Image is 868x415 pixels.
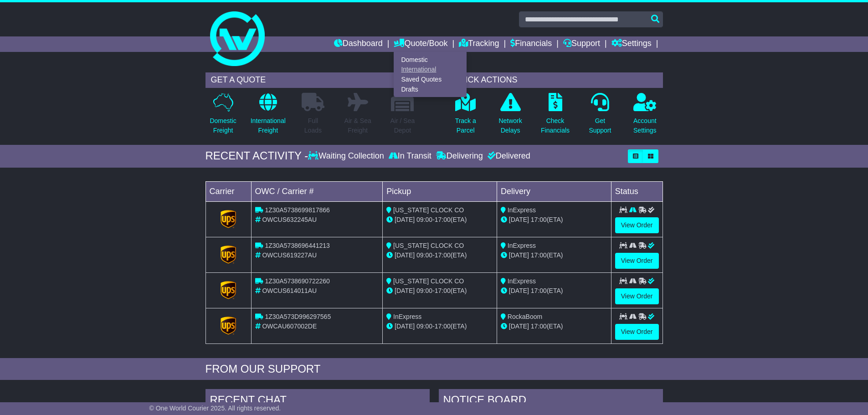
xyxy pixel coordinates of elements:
a: InternationalFreight [250,92,286,140]
span: 17:00 [531,216,547,223]
a: Saved Quotes [394,75,466,85]
span: [US_STATE] CLOCK CO [393,242,464,249]
a: AccountSettings [633,92,657,140]
div: NOTICE BOARD [439,389,663,414]
p: Air / Sea Depot [390,116,415,135]
span: 17:00 [531,251,547,259]
td: Pickup [383,181,497,201]
span: 17:00 [435,323,451,330]
p: Network Delays [498,116,522,135]
td: Carrier [205,181,251,201]
span: 09:00 [416,216,432,223]
span: InExpress [508,242,536,249]
span: [US_STATE] CLOCK CO [393,277,464,285]
a: Quote/Book [394,36,447,52]
p: Full Loads [302,116,324,135]
span: 17:00 [435,216,451,223]
span: OWCUS632245AU [262,216,317,223]
span: [DATE] [509,216,529,223]
span: 09:00 [416,251,432,259]
span: OWCUS619227AU [262,251,317,259]
a: View Order [615,324,659,340]
a: Track aParcel [455,92,477,140]
p: Account Settings [633,116,657,135]
span: 1Z30A5738699817866 [265,206,329,214]
img: GetCarrierServiceLogo [221,246,236,264]
a: DomesticFreight [209,92,236,140]
span: OWCAU607002DE [262,323,317,330]
a: Dashboard [334,36,383,52]
div: (ETA) [501,215,607,225]
span: 17:00 [435,287,451,294]
span: InExpress [393,313,421,320]
div: - (ETA) [386,286,493,296]
span: [DATE] [395,323,415,330]
img: GetCarrierServiceLogo [221,281,236,299]
a: Settings [611,36,652,52]
div: In Transit [386,151,434,161]
div: (ETA) [501,251,607,260]
span: 17:00 [531,287,547,294]
span: © One World Courier 2025. All rights reserved. [149,405,281,412]
a: CheckFinancials [540,92,570,140]
a: View Order [615,288,659,304]
p: Domestic Freight [210,116,236,135]
div: Waiting Collection [308,151,386,161]
span: [US_STATE] CLOCK CO [393,206,464,214]
img: GetCarrierServiceLogo [221,317,236,335]
div: QUICK ACTIONS [448,72,663,88]
span: [DATE] [395,251,415,259]
p: Get Support [589,116,611,135]
a: Support [563,36,600,52]
span: OWCUS614011AU [262,287,317,294]
div: GET A QUOTE [205,72,421,88]
span: [DATE] [395,216,415,223]
div: Quote/Book [394,52,467,97]
p: Check Financials [541,116,570,135]
span: 17:00 [435,251,451,259]
p: International Freight [251,116,286,135]
span: InExpress [508,277,536,285]
a: View Order [615,217,659,233]
span: [DATE] [509,251,529,259]
span: InExpress [508,206,536,214]
div: - (ETA) [386,251,493,260]
td: Status [611,181,663,201]
div: Delivered [485,151,530,161]
a: NetworkDelays [498,92,522,140]
a: Domestic [394,55,466,65]
div: (ETA) [501,322,607,331]
a: Tracking [459,36,499,52]
img: GetCarrierServiceLogo [221,210,236,228]
a: Drafts [394,84,466,94]
div: RECENT ACTIVITY - [205,149,308,163]
span: 1Z30A5738690722260 [265,277,329,285]
a: View Order [615,253,659,269]
a: Financials [510,36,552,52]
span: RockaBoom [508,313,542,320]
a: International [394,65,466,75]
div: FROM OUR SUPPORT [205,363,663,376]
span: 1Z30A5738696441213 [265,242,329,249]
span: [DATE] [395,287,415,294]
td: Delivery [497,181,611,201]
span: 09:00 [416,323,432,330]
span: 09:00 [416,287,432,294]
span: 17:00 [531,323,547,330]
span: [DATE] [509,323,529,330]
span: 1Z30A573D996297565 [265,313,331,320]
span: [DATE] [509,287,529,294]
div: RECENT CHAT [205,389,430,414]
a: GetSupport [588,92,611,140]
div: (ETA) [501,286,607,296]
p: Track a Parcel [455,116,476,135]
div: - (ETA) [386,322,493,331]
p: Air & Sea Freight [344,116,371,135]
td: OWC / Carrier # [251,181,383,201]
div: - (ETA) [386,215,493,225]
div: Delivering [434,151,485,161]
